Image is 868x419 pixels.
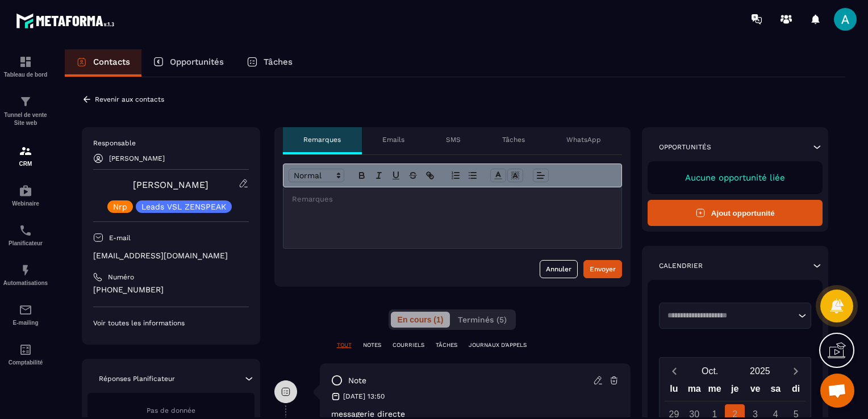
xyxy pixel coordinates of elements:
[785,363,806,379] button: Next month
[540,260,578,278] button: Annuler
[93,57,130,67] p: Contacts
[458,315,507,324] span: Terminés (5)
[99,374,175,383] p: Réponses Planificateur
[109,233,131,242] p: E-mail
[659,303,812,329] div: Search for option
[659,261,703,270] p: Calendrier
[3,111,48,127] p: Tunnel de vente Site web
[786,381,806,401] div: di
[725,381,745,401] div: je
[590,263,616,275] div: Envoyer
[3,47,48,86] a: formationformationTableau de bord
[3,320,48,326] p: E-mailing
[3,359,48,366] p: Comptabilité
[685,361,735,381] button: Open months overlay
[113,203,127,211] p: Nrp
[659,143,711,152] p: Opportunités
[663,310,796,321] input: Search for option
[141,49,235,77] a: Opportunités
[363,341,381,349] p: NOTES
[393,341,424,349] p: COURRIELS
[147,407,195,414] span: Pas de donnée
[19,224,32,237] img: scheduler
[469,341,527,349] p: JOURNAUX D'APPELS
[19,303,32,317] img: email
[93,250,249,261] p: [EMAIL_ADDRESS][DOMAIN_NAME]
[765,381,786,401] div: sa
[19,184,32,198] img: automations
[16,10,118,31] img: logo
[820,374,854,408] div: Ouvrir le chat
[19,343,32,357] img: accountant
[3,72,48,78] p: Tableau de bord
[108,273,134,282] p: Numéro
[3,175,48,215] a: automationsautomationsWebinaire
[93,139,249,148] p: Responsable
[684,381,704,401] div: ma
[3,215,48,255] a: schedulerschedulerPlanificateur
[436,341,457,349] p: TÂCHES
[648,200,823,226] button: Ajout opportunité
[19,263,32,277] img: automations
[65,49,141,77] a: Contacts
[93,319,249,328] p: Voir toutes les informations
[3,280,48,286] p: Automatisations
[3,295,48,334] a: emailemailE-mailing
[331,409,619,418] p: messagerie directe
[93,285,164,294] ringoverc2c-number-84e06f14122c: [PHONE_NUMBER]
[3,240,48,246] p: Planificateur
[235,49,304,77] a: Tâches
[3,136,48,175] a: formationformationCRM
[451,312,514,328] button: Terminés (5)
[664,363,685,379] button: Previous month
[141,203,226,211] p: Leads VSL ZENSPEAK
[95,95,164,103] p: Revenir aux contacts
[382,135,404,144] p: Emails
[303,135,341,144] p: Remarques
[3,200,48,207] p: Webinaire
[391,312,450,328] button: En cours (1)
[19,55,32,69] img: formation
[446,135,461,144] p: SMS
[659,173,812,183] p: Aucune opportunité liée
[348,375,366,386] p: note
[109,154,165,162] p: [PERSON_NAME]
[19,95,32,108] img: formation
[337,341,352,349] p: TOUT
[3,255,48,295] a: automationsautomationsAutomatisations
[3,334,48,374] a: accountantaccountantComptabilité
[704,381,725,401] div: me
[3,161,48,167] p: CRM
[502,135,525,144] p: Tâches
[3,86,48,136] a: formationformationTunnel de vente Site web
[133,179,208,190] a: [PERSON_NAME]
[664,381,685,401] div: lu
[343,392,385,401] p: [DATE] 13:50
[264,57,293,67] p: Tâches
[745,381,766,401] div: ve
[19,144,32,158] img: formation
[93,285,164,294] ringoverc2c-84e06f14122c: Call with Ringover
[170,57,224,67] p: Opportunités
[398,315,443,324] span: En cours (1)
[735,361,785,381] button: Open years overlay
[583,260,622,278] button: Envoyer
[566,135,601,144] p: WhatsApp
